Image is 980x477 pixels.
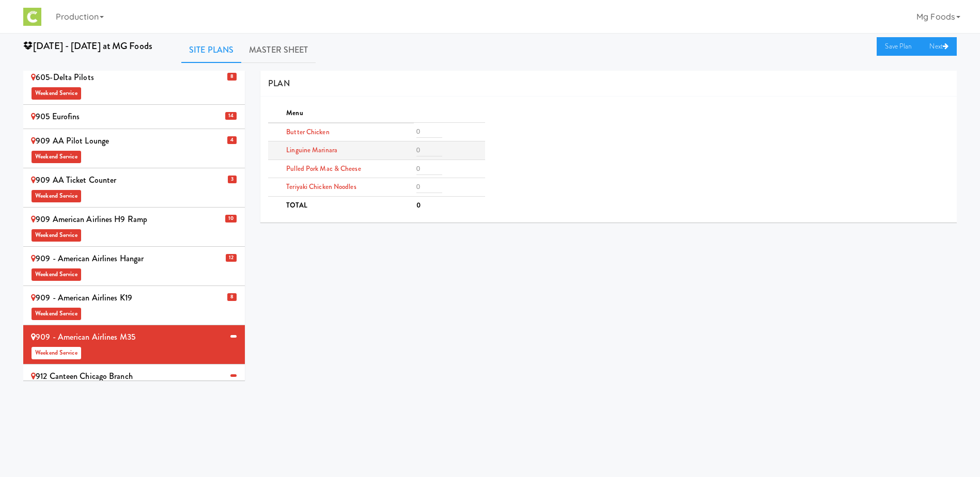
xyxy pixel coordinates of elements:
[416,200,421,210] b: 0
[31,172,237,203] div: 909 AA Ticket Counter
[23,208,245,247] li: 10 909 American Airlines H9 RampWeekend Service
[227,73,237,81] span: 8
[286,127,329,137] span: Butter Chicken
[31,109,237,124] div: 905 Eurofins
[32,268,81,281] span: Weekend Service
[284,104,414,123] th: Menu
[23,325,245,364] li: 909 - American Airlines M35Weekend Service
[32,190,81,202] span: Weekend Service
[225,112,237,120] span: 14
[416,163,442,175] input: 0
[23,129,245,168] li: 4 909 AA Pilot LoungeWeekend Service
[268,77,289,89] span: PLAN
[31,251,237,281] div: 909 - American Airlines Hangar
[181,37,241,63] a: Site Plans
[31,290,237,321] div: 909 - American Airlines K19
[286,182,356,192] span: Teriyaki Chicken Noodles
[31,70,237,100] div: 605-Delta Pilots
[23,247,245,286] li: 12 909 - American Airlines HangarWeekend Service
[877,37,921,56] a: Save Plan
[23,105,245,129] li: 14 905 Eurofins
[416,144,442,156] input: 0
[241,37,316,63] a: Master Sheet
[32,87,81,100] span: Weekend Service
[32,151,81,163] span: Weekend Service
[31,133,237,164] div: 909 AA Pilot Lounge
[416,125,442,138] input: 0
[225,215,237,222] span: 10
[228,176,237,183] span: 3
[31,212,237,242] div: 909 American Airlines H9 Ramp
[227,293,237,301] span: 8
[15,37,174,55] div: [DATE] - [DATE] at MG Foods
[32,229,81,242] span: Weekend Service
[23,168,245,208] li: 3 909 AA Ticket CounterWeekend Service
[286,200,307,210] b: TOTAL
[31,369,237,399] div: 912 Canteen Chicago Branch
[32,347,81,359] span: Weekend Service
[23,286,245,325] li: 8 909 - American Airlines K19Weekend Service
[226,254,237,262] span: 12
[921,37,957,56] a: Next
[416,181,442,193] input: 0
[286,145,337,155] span: Linguine Marinara
[23,8,41,26] img: Micromart
[227,136,237,144] span: 4
[32,308,81,320] span: Weekend Service
[23,364,245,404] li: 912 Canteen Chicago BranchWeekend Service
[23,66,245,105] li: 8 605-Delta PilotsWeekend Service
[31,329,237,360] div: 909 - American Airlines M35
[286,164,361,173] span: Pulled Pork Mac & Cheese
